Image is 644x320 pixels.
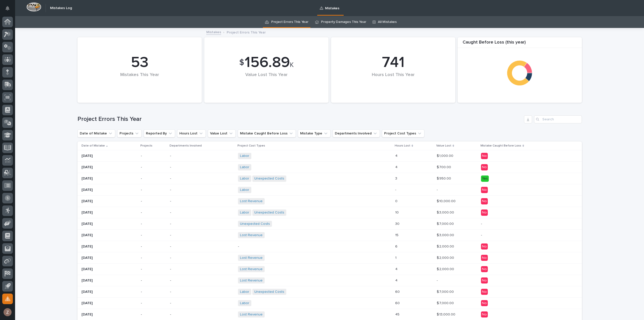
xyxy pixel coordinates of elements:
span: K [290,62,294,68]
p: [DATE] [82,188,137,192]
p: Date of Mistake [82,143,105,149]
p: 15 [395,232,399,237]
tr: [DATE]--Labor -- -- No [77,184,582,196]
p: - [141,267,166,271]
p: Mistake Caught Before Loss [480,143,521,149]
a: Project Errors This Year [271,16,308,28]
p: $ 7,000.00 [437,300,455,305]
button: Date of Mistake [77,129,115,137]
p: - [141,199,166,203]
p: [DATE] [82,278,137,283]
button: Reported By [144,129,175,137]
p: [DATE] [82,233,137,237]
p: - [170,267,234,271]
p: $ 2,000.00 [437,266,455,271]
button: Value Lost [208,129,236,137]
tr: [DATE]--Labor 44 $ 700.00$ 700.00 No [77,162,582,173]
p: $ 2,000.00 [437,243,455,249]
p: [DATE] [82,301,137,305]
p: $ 700.00 [437,164,452,169]
p: [DATE] [82,244,137,249]
p: Hours Lost [395,143,410,149]
a: All Mistakes [378,16,396,28]
p: 4 [395,164,398,169]
p: $ 3,000.00 [437,232,455,237]
p: [DATE] [82,176,137,181]
p: $ 2,000.00 [437,255,455,260]
p: 0 [395,198,398,203]
p: - [437,277,439,283]
p: - [170,278,234,283]
a: Lost Revenue [240,312,263,317]
p: - [481,222,569,226]
p: - [238,244,326,249]
a: Lost Revenue [240,278,263,283]
p: 1 [395,255,397,260]
p: [DATE] [82,210,137,215]
tr: [DATE]---66 $ 2,000.00$ 2,000.00 No [77,241,582,252]
button: Project Cost Types [382,129,424,137]
p: - [170,256,234,260]
a: Mistakes [206,29,221,35]
p: - [141,176,166,181]
p: 4 [395,266,398,271]
a: Labor [240,188,249,192]
span: $ [239,58,244,67]
p: - [141,244,166,249]
a: Unexpected Costs [254,210,284,215]
p: - [170,154,234,158]
tr: [DATE]--Labor Unexpected Costs 33 $ 950.00$ 950.00 Yes [77,173,582,184]
p: - [141,222,166,226]
div: No [481,198,488,204]
h2: Mistakes Log [50,6,72,10]
p: 4 [395,277,398,283]
button: Notifications [2,3,13,14]
p: 3 [395,175,398,181]
p: 60 [395,300,401,305]
div: Yes [481,175,489,182]
p: - [170,176,234,181]
tr: [DATE]--Labor Unexpected Costs 6060 $ 7,000.00$ 7,000.00 No [77,286,582,298]
tr: [DATE]--Lost Revenue 4545 $ 13,000.00$ 13,000.00 No [77,309,582,320]
p: 45 [395,311,400,317]
div: No [481,153,488,159]
p: [DATE] [82,165,137,169]
div: Hours Lost This Year [340,72,447,88]
tr: [DATE]--Unexpected Costs 3030 $ 7,000.00$ 7,000.00 - [77,218,582,230]
p: Projects [140,143,152,149]
button: Departments Involved [333,129,380,137]
p: - [141,154,166,158]
div: Search [534,115,582,123]
div: No [481,187,488,193]
p: $ 950.00 [437,175,452,181]
p: - [170,199,234,203]
tr: [DATE]--Lost Revenue 11 $ 2,000.00$ 2,000.00 No [77,252,582,264]
p: - [437,187,439,192]
p: - [141,233,166,237]
tr: [DATE]--Lost Revenue 00 $ 10,000.00$ 10,000.00 No [77,196,582,207]
p: 30 [395,221,400,226]
p: - [170,210,234,215]
p: [DATE] [82,290,137,294]
p: $ 3,000.00 [437,209,455,215]
div: 53 [86,54,193,72]
tr: [DATE]--Lost Revenue 1515 $ 3,000.00$ 3,000.00 - [77,230,582,241]
div: No [481,311,488,318]
p: - [170,233,234,237]
div: Value Lost This Year [213,72,320,88]
h1: Project Errors This Year [77,116,522,123]
a: Property Damages This Year [321,16,366,28]
img: Workspace Logo [26,2,41,12]
p: - [141,290,166,294]
p: Project Cost Types [237,143,265,149]
p: [DATE] [82,256,137,260]
a: Labor [240,176,249,181]
div: No [481,277,488,284]
p: - [141,188,166,192]
div: Mistakes This Year [86,72,193,88]
a: Labor [240,154,249,158]
div: Caught Before Loss (this year) [458,40,582,48]
button: Mistake Caught Before Loss [238,129,296,137]
tr: [DATE]--Labor Unexpected Costs 1010 $ 3,000.00$ 3,000.00 No [77,207,582,218]
button: users-avatar [2,307,13,317]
